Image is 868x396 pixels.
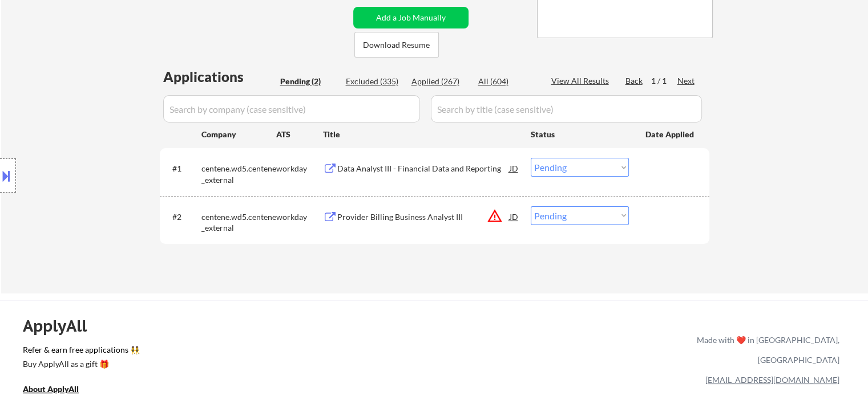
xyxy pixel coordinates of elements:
div: 1 / 1 [651,75,677,87]
div: Date Applied [645,129,696,140]
div: JD [508,206,520,227]
button: Add a Job Manually [353,7,469,28]
div: Next [677,75,696,87]
div: Status [531,124,629,144]
div: Data Analyst III - Financial Data and Reporting [337,163,510,174]
a: [EMAIL_ADDRESS][DOMAIN_NAME] [705,375,839,385]
div: All (604) [478,76,535,87]
div: centene.wd5.centene_external [201,211,276,234]
u: About ApplyAll [23,384,79,394]
a: Buy ApplyAll as a gift 🎁 [23,358,137,372]
div: ApplyAll [23,316,100,336]
div: workday [276,163,323,174]
div: Provider Billing Business Analyst III [337,211,510,223]
div: Pending (2) [280,76,337,87]
div: Company [201,129,276,140]
div: Made with ❤️ in [GEOGRAPHIC_DATA], [GEOGRAPHIC_DATA] [692,330,839,370]
div: Applications [163,70,276,84]
div: Title [323,129,520,140]
div: Applied (267) [411,76,469,87]
a: Refer & earn free applications 👯‍♀️ [23,346,458,358]
button: warning_amber [487,208,503,224]
div: View All Results [551,75,612,87]
div: Buy ApplyAll as a gift 🎁 [23,360,137,368]
input: Search by company (case sensitive) [163,95,420,123]
div: ATS [276,129,323,140]
div: Back [625,75,644,87]
div: centene.wd5.centene_external [201,163,276,185]
div: JD [508,158,520,178]
input: Search by title (case sensitive) [431,95,702,123]
button: Download Resume [354,32,439,58]
div: Excluded (335) [346,76,403,87]
div: workday [276,211,323,223]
